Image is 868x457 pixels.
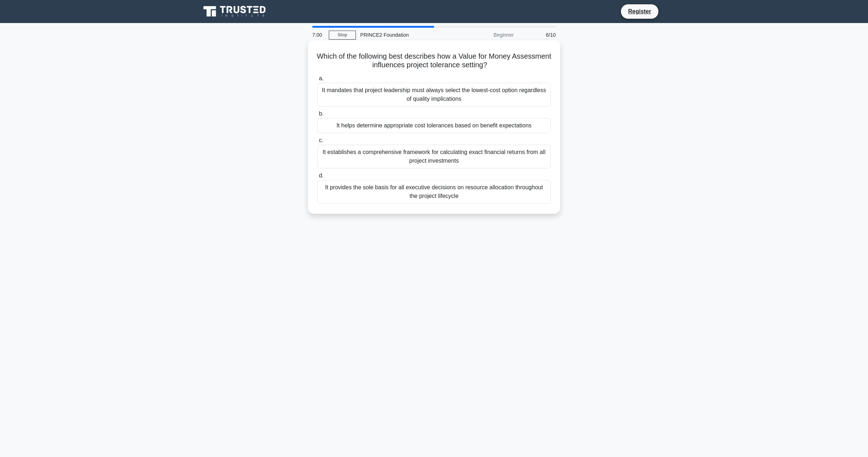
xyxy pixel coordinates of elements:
[319,75,323,81] span: a.
[329,31,356,40] a: Stop
[624,7,656,16] a: Register
[319,137,323,143] span: c.
[308,28,329,42] div: 7:00
[317,83,551,107] div: It mandates that project leadership must always select the lowest-cost option regardless of quali...
[518,28,560,42] div: 6/10
[319,110,323,117] span: b.
[317,180,551,204] div: It provides the sole basis for all executive decisions on resource allocation throughout the proj...
[356,28,455,42] div: PRINCE2 Foundation
[317,118,551,133] div: It helps determine appropriate cost tolerances based on benefit expectations
[317,145,551,168] div: It establishes a comprehensive framework for calculating exact financial returns from all project...
[455,28,518,42] div: Beginner
[319,172,323,178] span: d.
[317,52,551,70] h5: Which of the following best describes how a Value for Money Assessment influences project toleran...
